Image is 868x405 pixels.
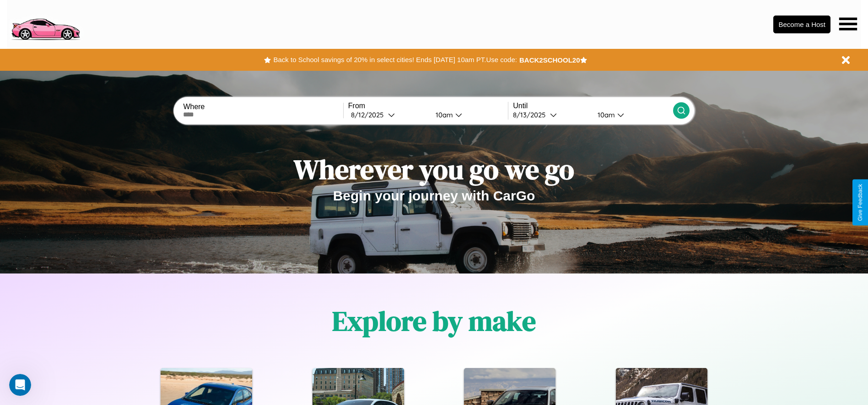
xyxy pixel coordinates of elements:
[348,110,428,120] button: 8/12/2025
[7,5,84,42] img: logo
[773,16,830,33] button: Become a Host
[271,53,519,66] button: Back to School savings of 20% in select cities! Ends [DATE] 10am PT.Use code:
[431,110,455,119] div: 10am
[590,110,673,120] button: 10am
[332,302,536,340] h1: Explore by make
[857,184,863,221] div: Give Feedback
[348,102,508,110] label: From
[519,56,580,64] b: BACK2SCHOOL20
[351,110,388,119] div: 8 / 12 / 2025
[428,110,508,120] button: 10am
[183,103,343,111] label: Where
[593,110,617,119] div: 10am
[513,102,673,110] label: Until
[9,374,31,396] iframe: Intercom live chat
[513,110,550,119] div: 8 / 13 / 2025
